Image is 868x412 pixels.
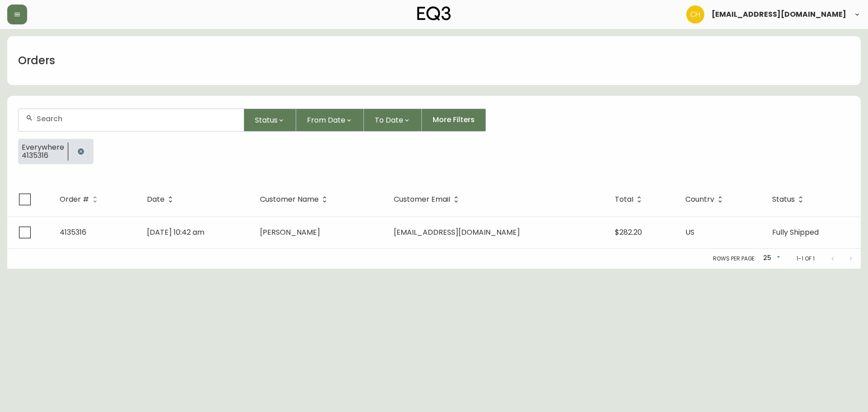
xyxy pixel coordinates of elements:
[615,195,645,204] span: Total
[797,255,815,263] p: 1-1 of 1
[615,197,633,202] span: Total
[394,197,450,202] span: Customer Email
[147,195,176,204] span: Date
[60,197,89,202] span: Order #
[685,195,726,204] span: Country
[260,197,319,202] span: Customer Name
[394,227,520,237] span: [EMAIL_ADDRESS][DOMAIN_NAME]
[260,195,330,204] span: Customer Name
[686,5,704,24] img: 6288462cea190ebb98a2c2f3c744dd7e
[772,197,795,202] span: Status
[615,227,642,237] span: $282.20
[759,251,782,266] div: 25
[394,195,462,204] span: Customer Email
[18,53,55,68] h1: Orders
[22,152,64,160] span: 4135316
[296,109,364,132] button: From Date
[260,227,320,237] span: [PERSON_NAME]
[712,11,846,18] span: [EMAIL_ADDRESS][DOMAIN_NAME]
[364,109,422,132] button: To Date
[433,115,475,125] span: More Filters
[375,114,403,126] span: To Date
[772,195,807,204] span: Status
[60,227,86,237] span: 4135316
[422,109,486,132] button: More Filters
[417,6,451,21] img: logo
[307,114,345,126] span: From Date
[713,255,756,263] p: Rows per page:
[255,114,278,126] span: Status
[772,227,819,237] span: Fully Shipped
[685,227,694,237] span: US
[244,109,296,132] button: Status
[22,143,64,152] span: Everywhere
[60,195,101,204] span: Order #
[147,227,204,237] span: [DATE] 10:42 am
[685,197,714,202] span: Country
[147,197,165,202] span: Date
[37,114,236,123] input: Search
